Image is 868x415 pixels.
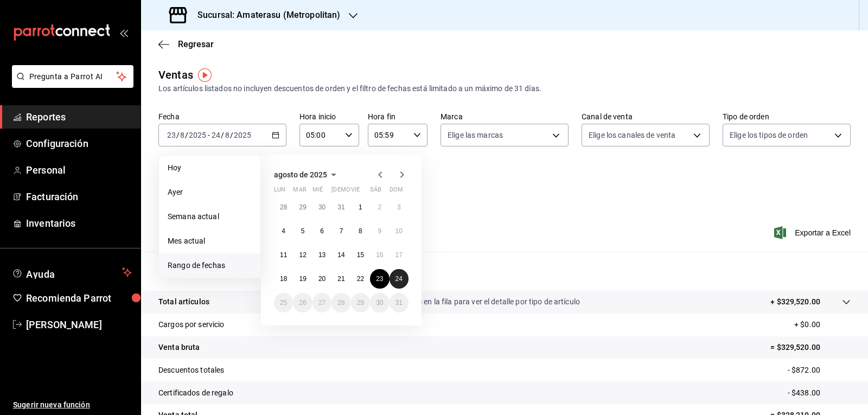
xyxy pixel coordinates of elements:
[301,227,305,235] abbr: 5 de agosto de 2025
[26,136,132,151] span: Configuración
[351,186,360,197] abbr: viernes
[280,203,287,211] abbr: 28 de julio de 2025
[158,67,193,83] div: Ventas
[351,269,370,289] button: 22 de agosto de 2025
[168,260,252,271] span: Rango de fechas
[198,68,212,82] button: Tooltip marker
[357,251,364,259] abbr: 15 de agosto de 2025
[119,28,128,37] button: open_drawer_menu
[318,203,325,211] abbr: 30 de julio de 2025
[299,113,359,120] label: Hora inicio
[331,269,350,289] button: 21 de agosto de 2025
[390,197,409,217] button: 3 de agosto de 2025
[376,251,383,259] abbr: 16 de agosto de 2025
[337,299,344,307] abbr: 28 de agosto de 2025
[221,131,224,139] span: /
[770,296,820,308] p: + $329,520.00
[359,227,362,235] abbr: 8 de agosto de 2025
[293,221,312,241] button: 5 de agosto de 2025
[13,399,132,411] span: Sugerir nueva función
[188,131,207,139] input: ----
[395,251,403,259] abbr: 17 de agosto de 2025
[26,189,132,204] span: Facturación
[225,131,230,139] input: --
[312,293,331,312] button: 27 de agosto de 2025
[370,221,389,241] button: 9 de agosto de 2025
[274,197,293,217] button: 28 de julio de 2025
[776,226,851,239] span: Exportar a Excel
[26,266,118,279] span: Ayuda
[378,227,381,235] abbr: 9 de agosto de 2025
[274,168,340,181] button: agosto de 2025
[331,293,350,312] button: 28 de agosto de 2025
[274,170,327,179] span: agosto de 2025
[26,317,132,332] span: [PERSON_NAME]
[274,186,285,197] abbr: lunes
[390,269,409,289] button: 24 de agosto de 2025
[299,299,306,307] abbr: 26 de agosto de 2025
[370,197,389,217] button: 2 de agosto de 2025
[168,235,252,247] span: Mes actual
[370,269,389,289] button: 23 de agosto de 2025
[211,131,221,139] input: --
[158,365,224,376] p: Descuentos totales
[312,186,323,197] abbr: miércoles
[180,131,185,139] input: --
[331,197,350,217] button: 31 de julio de 2025
[299,203,306,211] abbr: 29 de julio de 2025
[158,387,233,399] p: Certificados de regalo
[158,296,209,308] p: Total artículos
[274,269,293,289] button: 18 de agosto de 2025
[274,221,293,241] button: 4 de agosto de 2025
[280,251,287,259] abbr: 11 de agosto de 2025
[158,83,851,94] div: Los artículos listados no incluyen descuentos de orden y el filtro de fechas está limitado a un m...
[337,251,344,259] abbr: 14 de agosto de 2025
[312,245,331,265] button: 13 de agosto de 2025
[274,293,293,312] button: 25 de agosto de 2025
[158,319,225,330] p: Cargos por servicio
[178,39,214,49] span: Regresar
[331,186,395,197] abbr: jueves
[318,251,325,259] abbr: 13 de agosto de 2025
[340,227,343,235] abbr: 7 de agosto de 2025
[312,197,331,217] button: 30 de julio de 2025
[357,299,364,307] abbr: 29 de agosto de 2025
[370,245,389,265] button: 16 de agosto de 2025
[395,275,403,283] abbr: 24 de agosto de 2025
[320,227,324,235] abbr: 6 de agosto de 2025
[29,71,117,82] span: Pregunta a Parrot AI
[312,221,331,241] button: 6 de agosto de 2025
[158,39,214,49] button: Regresar
[376,299,383,307] abbr: 30 de agosto de 2025
[337,203,344,211] abbr: 31 de julio de 2025
[337,275,344,283] abbr: 21 de agosto de 2025
[208,131,210,139] span: -
[390,293,409,312] button: 31 de agosto de 2025
[26,110,132,124] span: Reportes
[293,245,312,265] button: 12 de agosto de 2025
[167,131,176,139] input: --
[395,227,403,235] abbr: 10 de agosto de 2025
[351,245,370,265] button: 15 de agosto de 2025
[400,296,580,308] p: Da clic en la fila para ver el detalle por tipo de artículo
[448,130,503,141] span: Elige las marcas
[312,269,331,289] button: 20 de agosto de 2025
[788,365,851,376] p: - $872.00
[788,387,851,399] p: - $438.00
[370,186,381,197] abbr: sábado
[168,187,252,198] span: Ayer
[230,131,233,139] span: /
[318,275,325,283] abbr: 20 de agosto de 2025
[26,163,132,177] span: Personal
[282,227,285,235] abbr: 4 de agosto de 2025
[168,211,252,222] span: Semana actual
[26,216,132,231] span: Inventarios
[390,186,403,197] abbr: domingo
[589,130,675,141] span: Elige los canales de venta
[293,197,312,217] button: 29 de julio de 2025
[318,299,325,307] abbr: 27 de agosto de 2025
[280,299,287,307] abbr: 25 de agosto de 2025
[280,275,287,283] abbr: 18 de agosto de 2025
[168,162,252,174] span: Hoy
[351,221,370,241] button: 8 de agosto de 2025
